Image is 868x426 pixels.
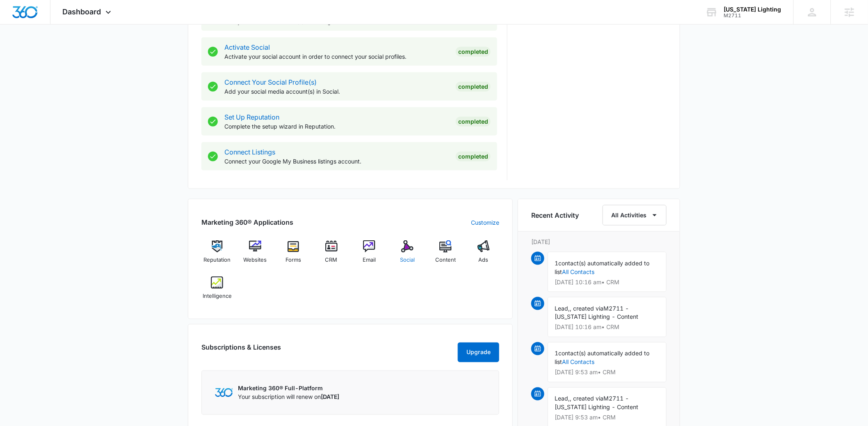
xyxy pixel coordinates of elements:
span: Lead, [555,305,570,312]
span: , created via [570,395,603,402]
p: [DATE] 10:16 am • CRM [555,279,660,285]
div: Completed [456,152,491,161]
h2: Subscriptions & Licenses [201,343,281,359]
a: Connect Your Social Profile(s) [224,78,317,86]
p: [DATE] [531,237,667,246]
a: Social [392,240,423,270]
a: Websites [240,240,271,270]
a: All Contacts [562,268,594,275]
span: Websites [244,256,267,264]
span: Forms [286,256,301,264]
span: , created via [570,305,603,312]
span: Reputation [203,256,231,264]
span: Content [435,256,456,264]
p: Complete the setup wizard in Reputation. [224,122,449,131]
p: Connect your Google My Business listings account. [224,157,449,166]
a: Set Up Reputation [224,113,279,121]
span: 1 [555,260,558,267]
a: Content [430,240,461,270]
p: Activate your social account in order to connect your social profiles. [224,52,449,61]
h6: Recent Activity [531,210,579,220]
span: 1 [555,350,558,357]
img: Marketing 360 Logo [215,388,233,397]
p: [DATE] 9:53 am • CRM [555,415,660,421]
a: Forms [278,240,309,270]
a: Activate Social [224,43,270,51]
p: [DATE] 10:16 am • CRM [555,325,660,330]
a: CRM [315,240,347,270]
a: Ads [468,240,499,270]
span: Dashboard [63,7,101,16]
div: Completed [456,117,491,127]
a: Intelligence [201,276,233,306]
p: [DATE] 9:53 am • CRM [555,370,660,375]
a: Reputation [201,240,233,270]
span: CRM [325,256,338,264]
a: All Contacts [562,359,594,366]
div: Completed [456,47,491,57]
div: account id [724,13,781,18]
span: Ads [479,256,489,264]
span: Social [400,256,415,264]
div: account name [724,6,781,13]
button: Upgrade [458,343,499,362]
h2: Marketing 360® Applications [201,217,293,227]
a: Connect Listings [224,148,275,156]
a: Customize [471,218,499,227]
p: Your subscription will renew on [238,393,339,401]
span: [DATE] [321,394,339,401]
a: Email [354,240,385,270]
span: Intelligence [203,292,232,300]
p: Add your social media account(s) in Social. [224,87,449,96]
span: Email [363,256,376,264]
p: Marketing 360® Full-Platform [238,384,339,393]
span: Lead, [555,395,570,402]
button: All Activities [603,205,667,226]
span: contact(s) automatically added to list [555,350,649,366]
span: contact(s) automatically added to list [555,260,649,275]
div: Completed [456,82,491,92]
